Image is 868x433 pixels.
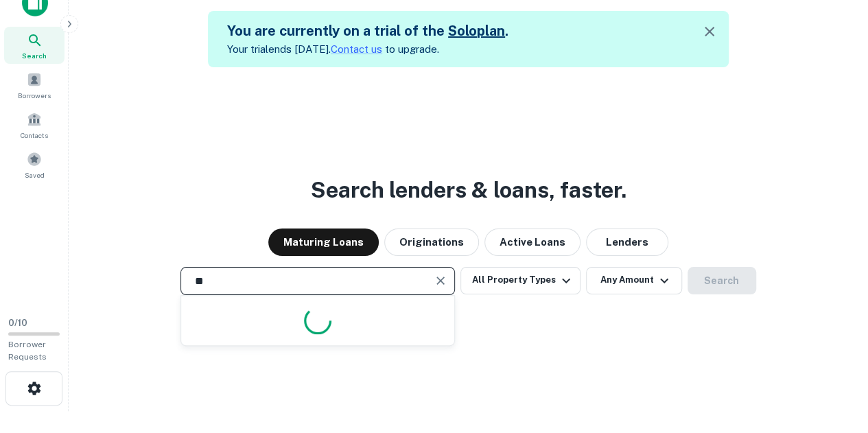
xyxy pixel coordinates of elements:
[25,169,45,180] span: Saved
[311,174,626,207] h3: Search lenders & loans, faster.
[227,41,508,58] p: Your trial ends [DATE]. to upgrade.
[448,23,505,39] a: Soloplan
[4,146,64,183] a: Saved
[460,267,580,294] button: All Property Types
[586,267,682,294] button: Any Amount
[4,27,64,64] a: Search
[18,90,51,101] span: Borrowers
[22,50,47,61] span: Search
[4,67,64,104] a: Borrowers
[799,323,868,389] iframe: Chat Widget
[586,229,668,256] button: Lenders
[8,340,47,362] span: Borrower Requests
[4,106,64,143] a: Contacts
[384,229,479,256] button: Originations
[8,318,27,328] span: 0 / 10
[431,271,450,290] button: Clear
[227,21,508,41] h5: You are currently on a trial of the .
[484,229,580,256] button: Active Loans
[331,43,382,55] a: Contact us
[268,229,379,256] button: Maturing Loans
[21,130,48,141] span: Contacts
